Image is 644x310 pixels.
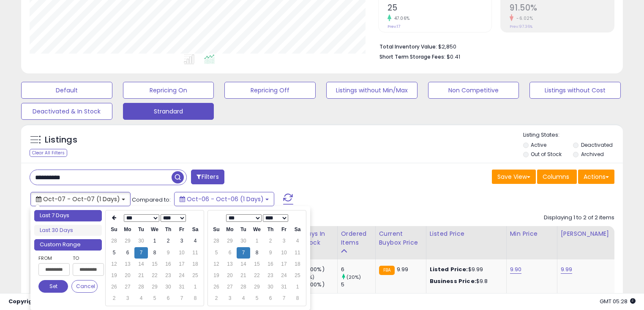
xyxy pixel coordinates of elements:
th: Tu [237,224,250,235]
td: 16 [264,259,277,270]
td: 30 [161,281,175,293]
td: 5 [250,293,264,304]
td: 1 [148,235,161,247]
td: 12 [210,259,223,270]
td: 5 [210,247,223,259]
td: 15 [148,259,161,270]
td: 16 [161,259,175,270]
td: 30 [237,235,250,247]
td: 29 [250,281,264,293]
td: 7 [237,247,250,259]
button: Strandard [123,103,214,120]
small: Prev: 17 [387,24,400,29]
td: 5 [148,293,161,304]
div: [PERSON_NAME] [561,229,611,238]
div: 6 [341,266,375,273]
button: Oct-06 - Oct-06 (1 Days) [174,192,274,206]
td: 6 [223,247,237,259]
b: Business Price: [430,277,476,285]
button: Filters [191,170,224,184]
td: 30 [134,235,148,247]
div: Clear All Filters [30,149,67,157]
td: 23 [161,270,175,281]
small: -6.02% [513,15,533,22]
button: Columns [537,170,577,184]
td: 27 [223,281,237,293]
td: 4 [134,293,148,304]
h2: 91.50% [510,3,614,14]
td: 30 [264,281,277,293]
td: 20 [121,270,134,281]
td: 29 [148,281,161,293]
td: 8 [291,293,304,304]
div: 1 (100%) [303,281,337,288]
td: 12 [107,259,121,270]
td: 4 [188,235,202,247]
li: Last 7 Days [34,210,102,221]
td: 18 [291,259,304,270]
small: Prev: 97.36% [510,24,532,29]
strong: Copyright [8,297,39,305]
td: 29 [223,235,237,247]
td: 11 [291,247,304,259]
p: Listing States: [523,131,623,139]
b: Listed Price: [430,265,468,273]
td: 13 [223,259,237,270]
td: 28 [134,281,148,293]
div: Listed Price [430,229,503,238]
th: Mo [223,224,237,235]
b: Short Term Storage Fees: [379,53,445,60]
label: Active [531,141,546,148]
td: 4 [237,293,250,304]
div: seller snap | | [8,298,147,306]
li: Last 30 Days [34,225,102,236]
td: 18 [188,259,202,270]
td: 9 [161,247,175,259]
td: 28 [107,235,121,247]
td: 1 [250,235,264,247]
td: 4 [291,235,304,247]
span: Oct-06 - Oct-06 (1 Days) [187,195,264,203]
label: To [73,254,98,262]
button: Repricing On [123,82,214,99]
button: Listings without Cost [529,82,621,99]
td: 3 [223,293,237,304]
small: 47.06% [391,15,410,22]
th: Mo [121,224,134,235]
td: 7 [175,293,188,304]
small: (20%) [347,274,361,280]
td: 2 [107,293,121,304]
td: 10 [277,247,291,259]
td: 24 [175,270,188,281]
th: Su [210,224,223,235]
span: 9.99 [397,265,409,273]
td: 28 [210,235,223,247]
h5: Listings [45,134,77,146]
button: Cancel [71,280,98,293]
td: 25 [291,270,304,281]
div: Current Buybox Price [379,229,423,247]
label: Archived [581,151,604,158]
td: 14 [237,259,250,270]
td: 6 [264,293,277,304]
button: Default [21,82,112,99]
th: Fr [277,224,291,235]
td: 2 [210,293,223,304]
td: 3 [175,235,188,247]
li: Custom Range [34,239,102,251]
button: Repricing Off [224,82,316,99]
th: Th [161,224,175,235]
td: 7 [277,293,291,304]
td: 26 [107,281,121,293]
td: 19 [210,270,223,281]
td: 21 [134,270,148,281]
span: Columns [543,173,569,181]
td: 17 [175,259,188,270]
button: Listings without Min/Max [326,82,418,99]
td: 11 [188,247,202,259]
th: Sa [291,224,304,235]
td: 10 [175,247,188,259]
div: Days In Stock [303,229,334,247]
span: 2025-10-8 05:28 GMT [600,297,636,305]
span: Oct-07 - Oct-07 (1 Days) [43,195,120,203]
